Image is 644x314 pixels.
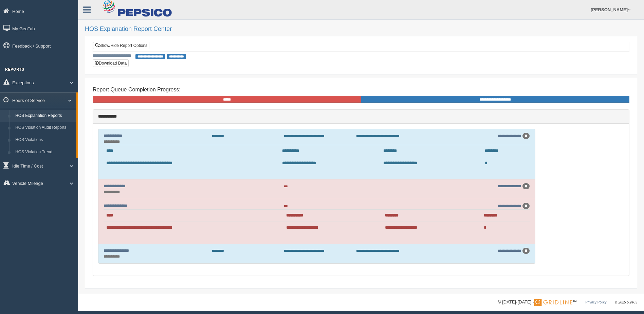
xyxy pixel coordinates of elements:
[534,299,572,306] img: Gridline
[12,110,76,122] a: HOS Explanation Reports
[498,299,637,306] div: © [DATE]-[DATE] - ™
[615,300,637,304] span: v. 2025.5.2403
[93,42,149,49] a: Show/Hide Report Options
[12,146,76,158] a: HOS Violation Trend
[12,134,76,146] a: HOS Violations
[85,26,637,33] h2: HOS Explanation Report Center
[93,87,629,93] h4: Report Queue Completion Progress:
[585,300,606,304] a: Privacy Policy
[12,122,76,134] a: HOS Violation Audit Reports
[93,59,129,67] button: Download Data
